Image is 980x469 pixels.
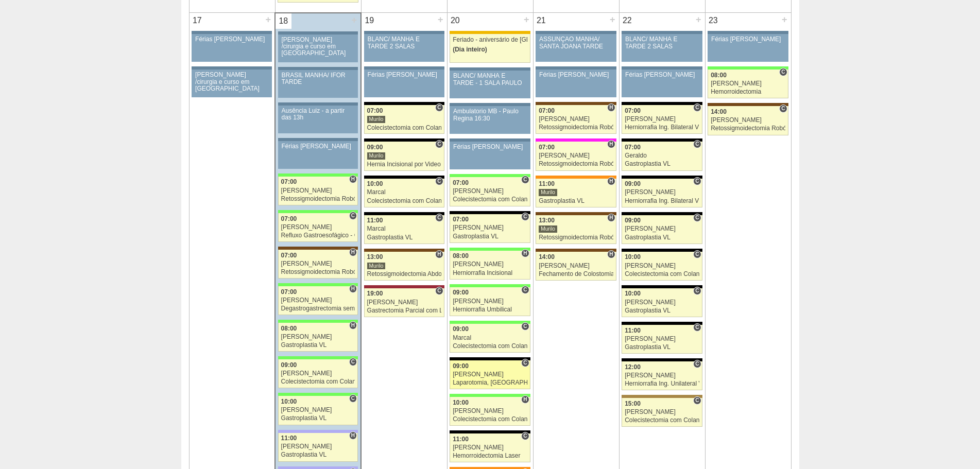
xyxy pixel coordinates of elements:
a: BLANC/ MANHÃ E TARDE - 1 SALA PAULO [450,71,530,98]
div: Key: Aviso [364,31,444,34]
div: Key: Aviso [278,67,358,70]
div: Key: Aviso [192,66,272,70]
div: Colecistectomia com Colangiografia VL [625,271,699,277]
div: Herniorrafia Ing. Unilateral VL [625,380,699,387]
div: + [350,13,358,27]
a: C 07:00 [PERSON_NAME] Gastroplastia VL [450,214,530,243]
div: Retossigmoidectomia Robótica [711,125,785,132]
div: Key: Aviso [450,103,530,106]
span: 09:00 [625,217,641,224]
div: Férias [PERSON_NAME] [195,36,268,43]
span: Consultório [521,322,529,331]
a: C 08:00 [PERSON_NAME] Hemorroidectomia [708,70,788,98]
span: Hospital [349,248,357,256]
div: Degastrogastrectomia sem vago [281,305,355,312]
div: Key: Brasil [450,248,530,251]
span: 07:00 [625,107,641,114]
div: Key: Aviso [450,138,530,142]
div: Retossigmoidectomia Robótica [539,161,613,167]
span: (Dia inteiro) [453,46,487,53]
div: Colecistectomia com Colangiografia VL [453,196,527,203]
span: Hospital [349,285,357,293]
div: Key: Blanc [622,322,702,325]
span: Hospital [607,177,615,185]
div: [PERSON_NAME] [281,297,355,304]
a: H 13:00 Murilo Retossigmoidectomia Robótica [536,215,616,244]
div: [PERSON_NAME] [711,80,785,87]
div: [PERSON_NAME] [539,116,613,123]
div: Key: Christóvão da Gama [278,430,358,433]
span: Hospital [607,140,615,148]
a: C 14:00 [PERSON_NAME] Retossigmoidectomia Robótica [708,106,788,135]
span: 19:00 [367,290,383,297]
span: Hospital [349,431,357,440]
div: Key: Pro Matre [536,138,616,142]
div: [PERSON_NAME] [539,263,613,269]
div: Key: Santa Joana [278,247,358,250]
a: H 07:00 [PERSON_NAME] Retossigmoidectomia Robótica [536,142,616,170]
div: Fechamento de Colostomia ou Enterostomia [539,271,613,277]
div: [PERSON_NAME] [453,224,527,231]
div: Key: Blanc [364,102,444,105]
span: 08:00 [453,252,469,259]
span: 07:00 [367,107,383,114]
div: [PERSON_NAME] [453,298,527,305]
div: Gastroplastia VL [625,234,699,241]
a: H 11:00 [PERSON_NAME] Gastroplastia VL [278,433,358,462]
div: Key: Aviso [536,31,616,34]
div: Refluxo Gastroesofágico - Cirurgia VL [281,232,355,239]
span: Consultório [435,103,443,112]
span: 07:00 [453,179,469,186]
span: Consultório [349,212,357,220]
a: Ausência Luiz - a partir das 13h [278,106,358,133]
div: Key: Brasil [450,174,530,177]
span: 09:00 [453,325,469,333]
div: Key: Blanc [622,212,702,215]
div: Gastroplastia VL [625,161,699,167]
div: BLANC/ MANHÃ E TARDE - 1 SALA PAULO [453,73,527,86]
span: 11:00 [281,435,297,442]
div: Key: Brasil [450,284,530,287]
div: [PERSON_NAME] [281,187,355,194]
div: Murilo [367,262,386,270]
span: 13:00 [539,217,555,224]
div: Herniorrafia Ing. Bilateral VL [625,124,699,131]
div: Herniorrafia Incisional [453,270,527,276]
a: BLANC/ MANHÃ E TARDE 2 SALAS [622,34,702,62]
div: [PERSON_NAME] [281,260,355,267]
span: Hospital [435,250,443,258]
div: Key: Santa Joana [364,249,444,252]
a: Ambulatorio MB - Paulo Regina 16:30 [450,106,530,134]
span: Consultório [693,396,701,405]
div: Key: Blanc [622,249,702,252]
div: Gastroplastia VL [281,415,355,422]
div: Key: Oswaldo Cruz Paulista [622,395,702,398]
div: Hemorroidectomia [711,89,785,95]
div: [PERSON_NAME] [625,409,699,415]
span: 07:00 [281,215,297,222]
a: C 10:00 [PERSON_NAME] Colecistectomia com Colangiografia VL [622,252,702,281]
a: C 09:00 [PERSON_NAME] Laparotomia, [GEOGRAPHIC_DATA], Drenagem, Bridas VL [450,360,530,389]
div: Férias [PERSON_NAME] [453,144,527,150]
span: Consultório [693,103,701,112]
div: 21 [534,13,549,28]
span: 07:00 [625,144,641,151]
div: Key: Sírio Libanês [364,285,444,288]
span: Hospital [521,249,529,257]
div: Key: Aviso [364,66,444,70]
span: Consultório [435,214,443,222]
div: Key: Blanc [622,176,702,179]
span: 08:00 [281,325,297,332]
div: Herniorrafia Umbilical [453,306,527,313]
span: 09:00 [625,180,641,187]
div: Colecistectomia com Colangiografia VL [453,343,527,350]
span: Consultório [693,140,701,148]
a: C 10:00 [PERSON_NAME] Gastroplastia VL [622,288,702,317]
a: BRASIL MANHÃ/ IFOR TARDE [278,70,358,98]
a: C 12:00 [PERSON_NAME] Herniorrafia Ing. Unilateral VL [622,361,702,390]
div: Key: Aviso [192,31,272,34]
div: Marcal [367,189,441,196]
div: + [608,13,617,26]
span: 12:00 [625,363,641,371]
span: 07:00 [281,288,297,296]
